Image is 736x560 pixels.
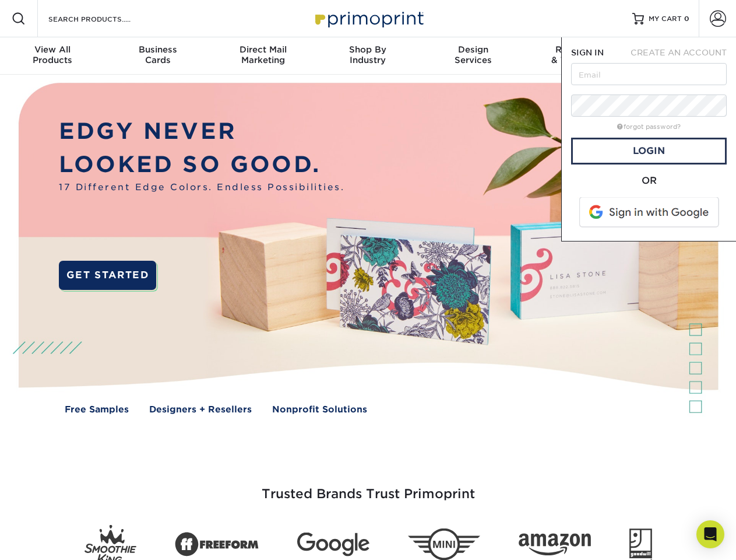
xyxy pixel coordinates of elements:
div: Services [421,44,526,65]
img: Amazon [519,534,591,556]
h3: Trusted Brands Trust Primoprint [27,459,709,516]
span: Resources [526,44,631,55]
span: SIGN IN [571,48,604,57]
img: Primoprint [310,6,427,31]
a: GET STARTED [59,261,156,290]
span: Direct Mail [210,44,315,55]
img: Google [297,533,369,556]
a: Direct MailMarketing [210,37,315,75]
iframe: Google Customer Reviews [3,524,99,556]
div: OR [571,174,727,188]
div: Marketing [210,44,315,65]
span: Design [421,44,526,55]
a: Resources& Templates [526,37,631,75]
a: Shop ByIndustry [315,37,420,75]
span: 17 Different Edge Colors. Endless Possibilities. [59,181,344,194]
a: Nonprofit Solutions [272,403,367,416]
input: Email [571,63,727,85]
span: Business [105,44,210,55]
div: Cards [105,44,210,65]
a: DesignServices [421,37,526,75]
a: BusinessCards [105,37,210,75]
div: Industry [315,44,420,65]
input: SEARCH PRODUCTS..... [47,12,161,26]
span: MY CART [649,14,682,24]
p: LOOKED SO GOOD. [59,148,344,181]
p: EDGY NEVER [59,115,344,148]
div: Open Intercom Messenger [696,520,724,548]
span: Shop By [315,44,420,55]
img: Goodwill [629,528,652,560]
a: Free Samples [65,403,129,416]
span: 0 [684,15,689,23]
span: CREATE AN ACCOUNT [631,48,727,57]
div: & Templates [526,44,631,65]
a: Login [571,138,727,164]
a: Designers + Resellers [149,403,252,416]
a: forgot password? [617,123,681,131]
